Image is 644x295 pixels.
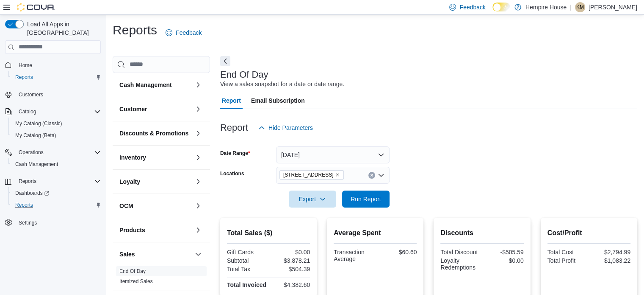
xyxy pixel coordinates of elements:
[220,80,344,89] div: View a sales snapshot for a date or date range.
[19,62,32,69] span: Home
[15,107,39,117] button: Catalog
[15,74,33,81] span: Reports
[591,249,630,256] div: $2,794.99
[119,129,191,138] button: Discounts & Promotions
[193,201,203,211] button: OCM
[12,118,66,129] a: My Catalog (Classic)
[119,250,191,258] button: Sales
[270,281,310,288] div: $4,382.60
[8,71,104,83] button: Reports
[15,190,49,197] span: Dashboards
[15,217,101,228] span: Settings
[119,177,191,186] button: Loyalty
[119,153,191,162] button: Inventory
[220,56,230,66] button: Next
[492,11,493,12] span: Dark Mode
[119,226,145,234] h3: Products
[377,249,417,256] div: $60.60
[8,199,104,211] button: Reports
[268,124,313,132] span: Hide Parameters
[119,202,191,210] button: OCM
[220,70,268,80] h3: End Of Day
[8,118,104,129] button: My Catalog (Classic)
[227,249,267,256] div: Gift Cards
[15,218,40,228] a: Settings
[378,172,384,179] button: Open list of options
[15,147,101,157] span: Operations
[12,200,101,210] span: Reports
[15,161,58,168] span: Cash Management
[570,2,572,12] p: |
[12,118,101,129] span: My Catalog (Classic)
[12,130,60,140] a: My Catalog (Beta)
[222,92,241,109] span: Report
[15,107,101,117] span: Catalog
[484,249,524,256] div: -$505.59
[12,188,53,198] a: Dashboards
[193,177,203,187] button: Loyalty
[279,170,344,180] span: 59 First Street
[193,80,203,90] button: Cash Management
[119,105,147,113] h3: Customer
[19,91,43,98] span: Customers
[15,176,101,186] span: Reports
[220,123,248,133] h3: Report
[19,108,36,115] span: Catalog
[162,24,205,41] a: Feedback
[591,257,630,264] div: $1,083.22
[8,129,104,141] button: My Catalog (Beta)
[119,177,140,186] h3: Loyalty
[459,3,485,11] span: Feedback
[575,2,585,12] div: Katelyn MacBrien
[335,172,340,177] button: Remove 59 First Street from selection in this group
[270,266,310,273] div: $504.39
[227,266,267,273] div: Total Tax
[17,3,55,11] img: Cova
[227,257,267,264] div: Subtotal
[2,216,104,228] button: Settings
[270,249,310,256] div: $0.00
[440,257,480,271] div: Loyalty Redemptions
[15,176,40,186] button: Reports
[255,119,316,136] button: Hide Parameters
[2,59,104,71] button: Home
[547,228,630,238] h2: Cost/Profit
[8,158,104,170] button: Cash Management
[119,202,133,210] h3: OCM
[440,228,523,238] h2: Discounts
[24,20,101,37] span: Load All Apps in [GEOGRAPHIC_DATA]
[2,146,104,158] button: Operations
[193,104,203,114] button: Customer
[15,147,47,157] button: Operations
[19,219,37,226] span: Settings
[15,202,33,208] span: Reports
[227,228,310,238] h2: Total Sales ($)
[119,268,146,275] span: End Of Day
[342,191,390,208] button: Run Report
[440,249,480,256] div: Total Discount
[15,89,101,100] span: Customers
[2,88,104,101] button: Customers
[12,72,101,82] span: Reports
[12,200,36,210] a: Reports
[15,60,36,70] a: Home
[12,159,101,169] span: Cash Management
[119,129,188,138] h3: Discounts & Promotions
[351,195,381,203] span: Run Report
[193,128,203,138] button: Discounts & Promotions
[119,105,191,113] button: Customer
[270,257,310,264] div: $3,878.21
[15,120,62,127] span: My Catalog (Classic)
[12,130,101,140] span: My Catalog (Beta)
[119,81,191,89] button: Cash Management
[119,268,146,274] a: End Of Day
[12,72,36,82] a: Reports
[334,228,417,238] h2: Average Spent
[294,191,331,208] span: Export
[589,2,637,12] p: [PERSON_NAME]
[492,3,510,11] input: Dark Mode
[220,150,250,157] label: Date Range
[227,281,266,288] strong: Total Invoiced
[19,149,44,156] span: Operations
[119,250,135,258] h3: Sales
